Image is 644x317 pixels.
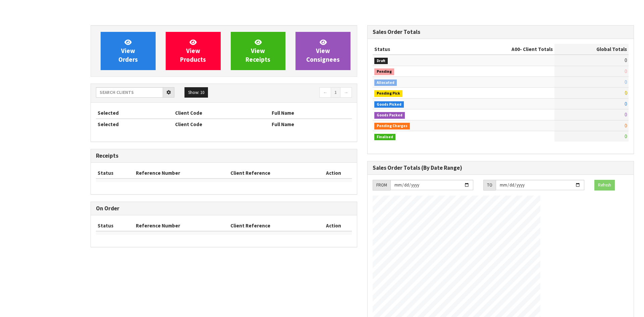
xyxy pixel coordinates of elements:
span: Goods Packed [374,112,405,119]
th: Client Code [173,119,270,129]
span: 0 [625,101,627,107]
th: Client Code [173,108,270,118]
th: Status [96,168,134,178]
th: Selected [96,108,173,118]
a: ViewProducts [166,32,221,70]
div: TO [483,180,496,191]
a: ViewOrders [101,32,156,70]
span: 0 [625,57,627,63]
h3: Sales Order Totals [373,29,629,35]
span: View Receipts [246,38,270,63]
input: Search clients [96,87,163,98]
h3: Sales Order Totals (By Date Range) [373,165,629,171]
th: Action [315,168,352,178]
th: Full Name [270,108,352,118]
span: View Orders [118,38,138,63]
th: Client Reference [229,220,315,231]
span: 0 [625,122,627,129]
span: Finalised [374,134,395,141]
span: 0 [625,79,627,85]
th: Client Reference [229,168,315,178]
a: ← [319,87,331,98]
span: Pending [374,68,394,75]
div: FROM [373,180,390,191]
th: Reference Number [134,220,229,231]
span: View Consignees [306,38,340,63]
span: 0 [625,133,627,140]
span: 0 [625,68,627,74]
button: Refresh [594,180,615,191]
th: - Client Totals [457,44,554,55]
span: Pending Charges [374,123,410,129]
button: Show: 10 [184,87,208,98]
th: Status [96,220,134,231]
th: Action [315,220,352,231]
a: ViewReceipts [231,32,286,70]
h3: On Order [96,205,352,212]
span: 0 [625,111,627,118]
span: Goods Picked [374,101,404,108]
th: Reference Number [134,168,229,178]
th: Selected [96,119,173,129]
a: ViewConsignees [296,32,351,70]
h3: Receipts [96,153,352,159]
span: 0 [625,90,627,96]
th: Global Totals [554,44,629,55]
a: → [340,87,352,98]
nav: Page navigation [229,87,352,99]
span: View Products [180,38,206,63]
th: Full Name [270,119,352,129]
span: Pending Pick [374,90,402,97]
span: Allocated [374,80,397,86]
span: Draft [374,58,388,64]
a: 1 [331,87,340,98]
span: A00 [512,46,520,52]
th: Status [373,44,457,55]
